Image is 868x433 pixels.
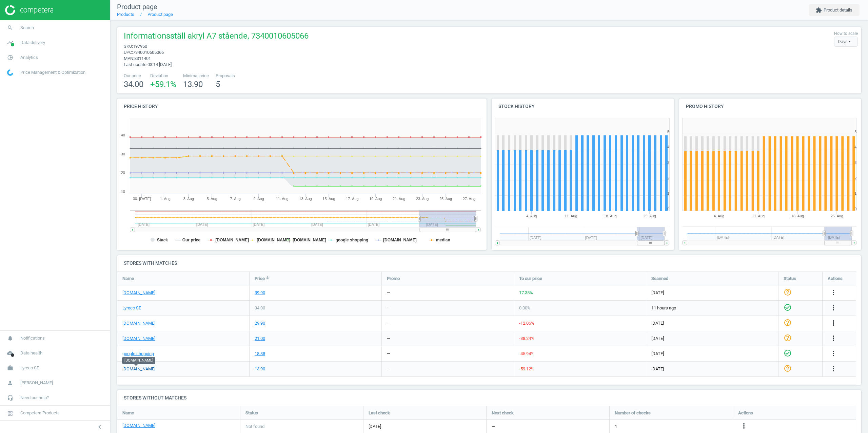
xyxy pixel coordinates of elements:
i: help_outline [784,288,792,296]
span: Price [255,275,265,281]
img: ajHJNr6hYgQAAAAASUVORK5CYII= [5,5,53,15]
div: — [387,366,390,372]
i: notifications [4,332,17,345]
i: more_vert [740,422,748,430]
span: +59.1 % [150,80,176,89]
span: 197950 [133,44,147,49]
div: Days [834,37,858,47]
span: [PERSON_NAME] [20,380,53,386]
button: chevron_left [91,423,108,431]
span: upc : [124,50,133,55]
span: 8311401 [134,56,151,61]
i: more_vert [829,288,837,297]
span: [DATE] [651,320,773,326]
text: 5 [667,130,669,134]
span: Name [122,275,134,281]
span: -59.12 % [519,366,534,371]
span: 7340010605066 [133,50,164,55]
a: Lyreco SE [122,305,141,311]
div: 13.90 [255,366,265,372]
tspan: median [436,238,450,242]
span: Deviation [150,73,176,79]
a: [DOMAIN_NAME] [122,366,155,372]
span: 17.35 % [519,290,533,295]
h4: Stores with matches [117,255,861,271]
span: 13.90 [183,80,203,89]
text: 0 [667,207,669,211]
div: 29.90 [255,320,265,326]
i: arrow_downward [265,275,270,280]
span: Status [245,410,258,416]
div: — [387,320,390,326]
i: search [4,21,17,34]
span: Promo [387,275,400,281]
tspan: 11. Aug [752,214,765,218]
tspan: 21. Aug [393,197,405,201]
text: 1 [667,191,669,195]
span: Data health [20,350,42,356]
button: more_vert [829,349,837,358]
i: more_vert [829,304,837,312]
span: — [492,424,495,430]
button: more_vert [829,319,837,328]
tspan: Stack [157,238,168,242]
span: Name [122,410,134,416]
i: extension [816,7,822,13]
tspan: [DOMAIN_NAME] [383,238,417,242]
tspan: [DOMAIN_NAME] [293,238,326,242]
a: google shopping [122,351,154,357]
i: check_circle_outline [784,349,792,357]
text: 10 [121,190,125,194]
div: 39.90 [255,290,265,296]
text: 2 [854,176,856,180]
i: more_vert [829,365,837,373]
tspan: 11. Aug [565,214,577,218]
text: 2 [667,176,669,180]
tspan: google shopping [335,238,368,242]
button: more_vert [740,422,748,431]
span: [DATE] [651,290,773,296]
text: 20 [121,171,125,175]
span: Informationsställ akryl A7 stående, 7340010605066 [124,30,309,43]
tspan: 23. Aug [416,197,429,201]
a: Products [117,12,134,17]
span: Data delivery [20,40,45,46]
span: sku : [124,44,133,49]
button: more_vert [829,334,837,343]
div: 21.00 [255,335,265,342]
span: [DATE] [651,351,773,357]
tspan: 11. Aug [276,197,288,201]
span: mpn : [124,56,134,61]
text: 40 [121,133,125,137]
div: — [387,305,390,311]
tspan: [DOMAIN_NAME] [257,238,290,242]
tspan: Our price [182,238,201,242]
span: [DATE] [369,424,481,430]
tspan: 1. Aug [160,197,171,201]
tspan: 3. Aug [183,197,194,201]
img: wGWNvw8QSZomAAAAABJRU5ErkJggg== [7,69,13,76]
span: Minimal price [183,73,209,79]
span: Actions [828,275,843,281]
text: 30 [121,152,125,156]
i: pie_chart_outlined [4,51,17,64]
tspan: 18. Aug [604,214,616,218]
text: 3 [854,160,856,165]
span: Price Management & Optimization [20,69,85,75]
i: timeline [4,36,17,49]
i: more_vert [829,334,837,342]
div: — [387,351,390,357]
span: Last update 03:14 [DATE] [124,62,172,67]
h4: Promo history [679,99,862,114]
label: How to scale [834,31,858,37]
span: [DATE] [651,335,773,342]
tspan: 4. Aug [526,214,537,218]
text: 4 [854,145,856,149]
span: Not found [245,424,264,430]
tspan: 17. Aug [346,197,358,201]
span: Notifications [20,335,45,341]
span: Actions [738,410,753,416]
span: Proposals [216,73,235,79]
span: [DATE] [651,366,773,372]
i: work [4,362,17,374]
